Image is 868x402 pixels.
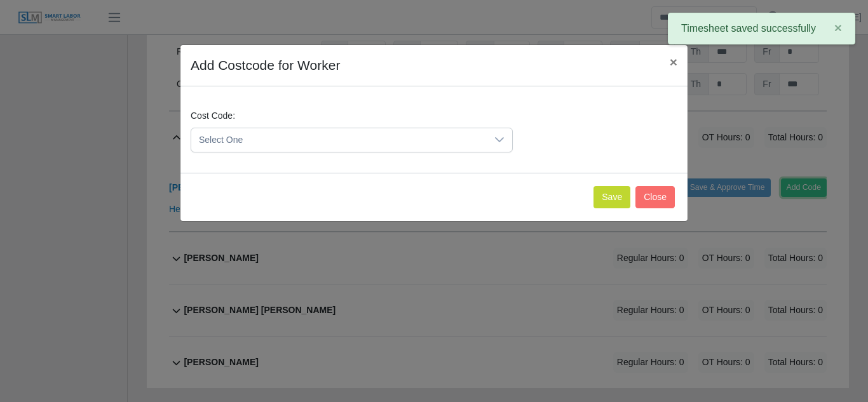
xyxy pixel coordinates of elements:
[593,186,630,208] button: Save
[668,13,855,44] div: Timesheet saved successfully
[670,55,677,69] span: ×
[191,55,340,76] h4: Add Costcode for Worker
[635,186,675,208] button: Close
[834,20,842,35] span: ×
[660,45,688,79] button: Close
[191,128,487,152] span: Select One
[191,109,235,123] label: Cost Code:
